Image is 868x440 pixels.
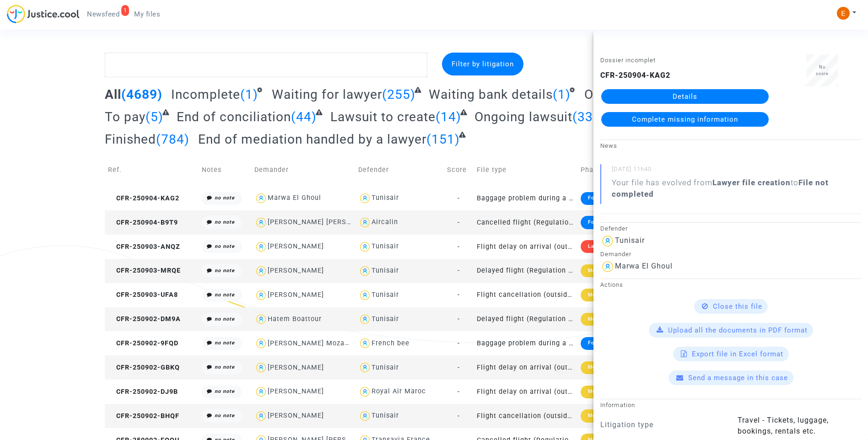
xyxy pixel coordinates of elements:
span: CFR-250902-GBKQ [108,364,180,371]
div: Marwa El Ghoul [615,262,673,270]
span: (255) [382,87,415,102]
div: Formal notice [581,192,632,205]
span: Newsfeed [87,10,119,18]
div: Tunisair [372,242,399,250]
div: 1 [121,5,129,16]
span: Complete missing information [632,115,738,123]
div: [PERSON_NAME] [268,242,324,250]
td: Flight cancellation (outside of EU - Montreal Convention) [474,283,577,307]
i: no note [215,195,235,201]
span: - [458,339,460,347]
img: icon-user.svg [358,361,372,374]
div: French bee [372,339,410,347]
span: Ongoing lawsuit [474,109,572,124]
div: Formal notice [581,216,632,229]
img: icon-user.svg [254,361,268,374]
img: icon-user.svg [358,216,372,229]
div: [PERSON_NAME] [268,364,324,371]
span: Waiting for lawyer [272,87,382,102]
div: [PERSON_NAME] [268,291,324,299]
i: no note [215,364,235,370]
img: icon-user.svg [358,313,372,326]
div: Your file has evolved from to [612,177,861,200]
div: Formal notice [581,337,632,350]
td: Ref. [105,154,199,186]
img: icon-user.svg [358,289,372,302]
span: Travel - Tickets, luggage, bookings, rentals etc. [738,416,829,435]
td: Flight delay on arrival (outside of EU - Montreal Convention) [474,235,577,259]
span: (151) [426,132,460,147]
div: Tunisair [372,267,399,274]
div: Tunisair [372,412,399,419]
img: icon-user.svg [358,385,372,398]
div: [PERSON_NAME] [268,412,324,419]
small: News [600,142,617,149]
span: CFR-250902-DJ9B [108,388,178,396]
td: Notes [199,154,251,186]
span: (4689) [121,87,162,102]
span: - [458,219,460,226]
span: Send a message in this case [688,374,788,382]
img: icon-user.svg [254,337,268,350]
span: CFR-250904-B9T9 [108,219,178,226]
span: (5) [146,109,163,124]
span: - [458,194,460,202]
div: [PERSON_NAME] [268,267,324,274]
span: - [458,243,460,251]
span: End of mediation handled by a lawyer [198,132,426,147]
span: To pay [105,109,146,124]
span: - [458,412,460,420]
span: Finished [105,132,156,147]
img: icon-user.svg [254,313,268,326]
span: Opponent contacted [584,87,708,102]
div: Royal Air Maroc [372,387,426,395]
span: CFR-250902-DM9A [108,315,181,323]
div: Tunisair [372,194,399,202]
b: CFR-250904-KAG2 [600,71,670,80]
span: Filter by litigation [452,60,514,68]
div: Tunisair [372,315,399,323]
img: icon-user.svg [600,259,615,274]
i: no note [215,292,235,298]
b: Lawyer file creation [712,178,791,187]
img: icon-user.svg [254,385,268,398]
span: No score [816,64,829,76]
div: Mediation [581,386,622,398]
td: Flight delay on arrival (outside of EU - Montreal Convention) [474,380,577,404]
i: no note [215,243,235,249]
a: 1Newsfeed [80,7,127,21]
span: Incomplete [171,87,240,102]
span: Close this file [713,302,762,311]
i: no note [215,413,235,419]
span: - [458,315,460,323]
i: no note [215,219,235,225]
div: Mediation [581,313,622,326]
img: ACg8ocIeiFvHKe4dA5oeRFd_CiCnuxWUEc1A2wYhRJE3TTWt=s96-c [837,7,850,20]
td: Delayed flight (Regulation EC 261/2004) [474,259,577,283]
small: [DATE] 11h40 [612,165,861,177]
div: Tunisair [372,364,399,371]
small: Information [600,402,635,408]
span: (44) [291,109,317,124]
span: CFR-250903-ANQZ [108,243,180,251]
a: My files [127,7,167,21]
img: icon-user.svg [254,289,268,302]
img: icon-user.svg [254,240,268,253]
img: icon-user.svg [358,409,372,423]
small: Defender [600,225,628,232]
span: End of conciliation [177,109,291,124]
img: icon-user.svg [358,240,372,253]
td: Phase [577,154,644,186]
td: Delayed flight (Regulation EC 261/2004) [474,307,577,332]
span: (3316) [572,109,614,124]
span: - [458,388,460,396]
div: Tunisair [372,291,399,299]
img: icon-user.svg [254,192,268,205]
span: CFR-250903-MRQE [108,267,181,274]
small: Demander [600,251,631,258]
span: (784) [156,132,189,147]
span: Waiting bank details [429,87,553,102]
div: Mediation [581,264,622,277]
img: icon-user.svg [358,192,372,205]
span: - [458,291,460,299]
